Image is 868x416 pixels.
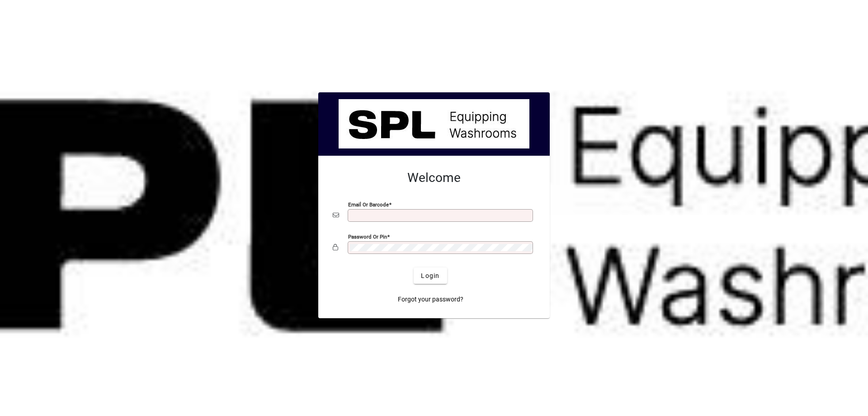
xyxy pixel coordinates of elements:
[414,268,447,284] button: Login
[333,170,535,186] h2: Welcome
[421,271,439,281] span: Login
[348,234,387,240] mat-label: Password or Pin
[394,291,467,307] a: Forgot your password?
[398,295,463,304] span: Forgot your password?
[348,201,389,208] mat-label: Email or Barcode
